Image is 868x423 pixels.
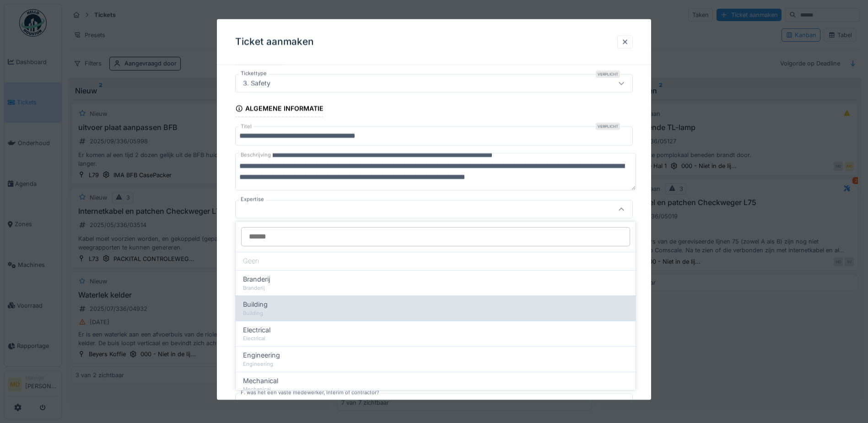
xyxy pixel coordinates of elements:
div: Mechanical [243,385,628,393]
div: Geen [236,252,636,270]
span: Mechanical [243,376,278,386]
label: Tickettype [239,70,269,77]
div: Branderij [243,284,628,292]
div: 3. Safety [239,78,274,88]
div: Algemene informatie [235,102,323,117]
span: Electrical [243,325,270,335]
div: Categorie [235,49,282,65]
div: Engineering [243,360,628,368]
span: Engineering [243,350,280,360]
div: Building [243,309,628,317]
div: Electrical [243,335,628,342]
span: Building [243,299,268,309]
label: Titel [239,123,253,130]
div: Verplicht [596,123,620,130]
div: Verplicht [596,70,620,78]
label: F. was het een vaste medewerker, Interim of contractor? [239,389,381,396]
span: Branderij [243,274,270,284]
label: Beschrijving [239,149,273,161]
label: Expertise [239,195,266,203]
h3: Ticket aanmaken [235,36,314,48]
